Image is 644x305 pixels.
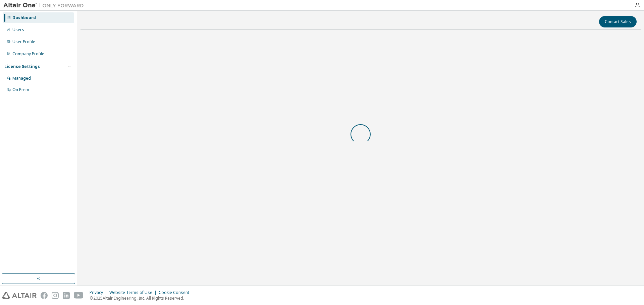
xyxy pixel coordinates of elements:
div: Users [12,27,24,32]
img: youtube.svg [74,292,84,299]
div: Company Profile [12,51,44,57]
div: Website Terms of Use [109,290,159,295]
p: © 2025 Altair Engineering, Inc. All Rights Reserved. [90,295,193,301]
img: linkedin.svg [63,292,70,299]
div: Managed [12,76,31,81]
button: Contact Sales [599,16,637,27]
img: facebook.svg [41,292,48,299]
img: instagram.svg [52,292,59,299]
img: altair_logo.svg [2,292,37,299]
div: Cookie Consent [159,290,193,295]
div: On Prem [12,87,29,92]
img: Altair One [3,2,87,9]
div: Privacy [90,290,109,295]
div: Dashboard [12,15,36,20]
div: License Settings [4,64,40,69]
div: User Profile [12,39,35,45]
